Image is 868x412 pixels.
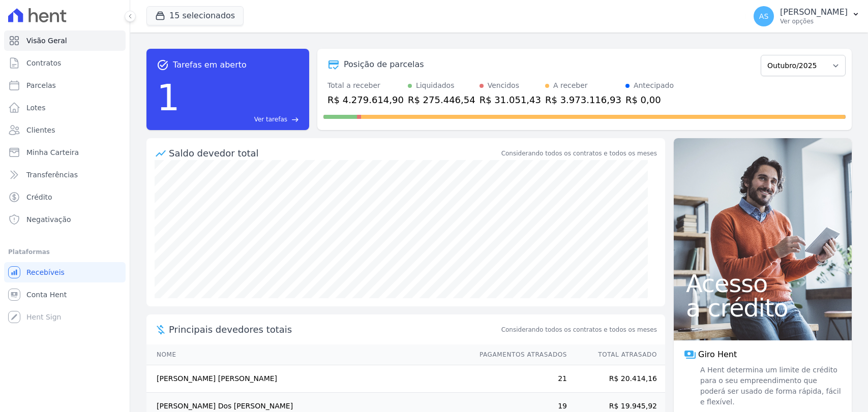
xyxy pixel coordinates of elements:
[545,93,621,107] div: R$ 3.973.116,93
[567,344,665,365] th: Total Atrasado
[26,103,46,113] span: Lotes
[146,344,470,365] th: Nome
[4,209,126,230] a: Negativação
[780,17,848,25] p: Ver opções
[686,296,840,320] span: a crédito
[567,365,665,393] td: R$ 20.414,16
[327,80,404,91] div: Total a receber
[780,7,848,17] p: [PERSON_NAME]
[480,93,541,107] div: R$ 31.051,43
[553,80,588,91] div: A receber
[4,187,126,207] a: Crédito
[184,115,299,124] a: Ver tarefas east
[26,36,67,46] span: Visão Geral
[470,344,567,365] th: Pagamentos Atrasados
[698,348,737,361] span: Giro Hent
[26,214,71,225] span: Negativação
[686,271,840,296] span: Acesso
[4,53,126,73] a: Contratos
[157,71,180,124] div: 1
[254,115,287,124] span: Ver tarefas
[146,365,470,393] td: [PERSON_NAME] [PERSON_NAME]
[4,120,126,140] a: Clientes
[4,284,126,305] a: Conta Hent
[157,59,169,71] span: task_alt
[4,75,126,96] a: Parcelas
[26,147,79,157] span: Minha Carteira
[759,13,768,20] span: AS
[169,323,499,336] span: Principais devedores totais
[327,93,404,107] div: R$ 4.279.614,90
[8,246,122,258] div: Plataformas
[291,116,299,123] span: east
[501,325,657,334] span: Considerando todos os contratos e todos os meses
[4,262,126,282] a: Recebíveis
[4,30,126,51] a: Visão Geral
[26,290,67,300] span: Conta Hent
[173,59,247,71] span: Tarefas em aberto
[408,93,475,107] div: R$ 275.446,54
[146,6,244,25] button: 15 selecionados
[416,80,455,91] div: Liquidados
[698,365,842,407] span: A Hent determina um limite de crédito para o seu empreendimento que poderá ser usado de forma ráp...
[4,98,126,118] a: Lotes
[488,80,519,91] div: Vencidos
[26,125,55,135] span: Clientes
[169,146,499,160] div: Saldo devedor total
[745,2,868,30] button: AS [PERSON_NAME] Ver opções
[625,93,674,107] div: R$ 0,00
[26,192,52,202] span: Crédito
[344,58,424,71] div: Posição de parcelas
[26,267,65,277] span: Recebíveis
[501,149,657,158] div: Considerando todos os contratos e todos os meses
[26,80,56,90] span: Parcelas
[470,365,567,393] td: 21
[26,170,78,180] span: Transferências
[634,80,674,91] div: Antecipado
[4,142,126,163] a: Minha Carteira
[26,58,61,68] span: Contratos
[4,165,126,185] a: Transferências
